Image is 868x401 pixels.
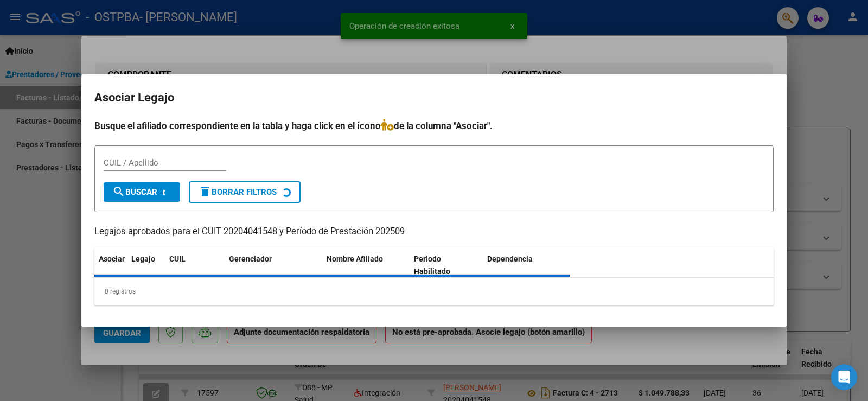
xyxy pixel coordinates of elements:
datatable-header-cell: Gerenciador [225,247,322,283]
button: Borrar Filtros [189,181,301,203]
span: CUIL [169,254,186,263]
h2: Asociar Legajo [94,87,774,108]
span: Periodo Habilitado [414,254,450,276]
span: Borrar Filtros [199,187,277,197]
span: Nombre Afiliado [327,254,383,263]
span: Asociar [99,254,125,263]
span: Dependencia [487,254,533,263]
span: Gerenciador [229,254,272,263]
datatable-header-cell: Legajo [127,247,165,283]
span: Legajo [131,254,155,263]
datatable-header-cell: Asociar [94,247,127,283]
span: Buscar [112,187,157,197]
div: Open Intercom Messenger [831,364,857,390]
datatable-header-cell: Nombre Afiliado [322,247,410,283]
h4: Busque el afiliado correspondiente en la tabla y haga click en el ícono de la columna "Asociar". [94,119,774,133]
datatable-header-cell: Dependencia [483,247,570,283]
datatable-header-cell: CUIL [165,247,225,283]
mat-icon: search [112,185,125,198]
button: Buscar [104,182,180,202]
div: 0 registros [94,278,774,305]
datatable-header-cell: Periodo Habilitado [410,247,483,283]
p: Legajos aprobados para el CUIT 20204041548 y Período de Prestación 202509 [94,225,774,239]
mat-icon: delete [199,185,212,198]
